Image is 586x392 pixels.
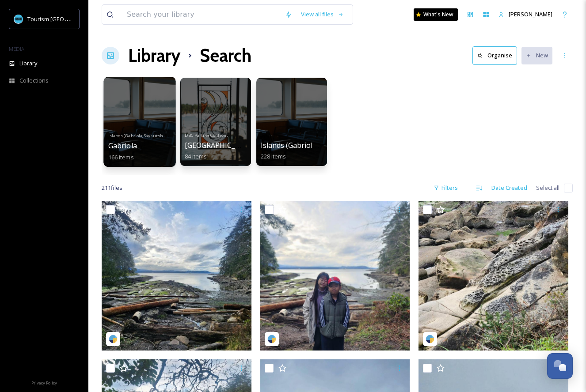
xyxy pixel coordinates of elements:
[536,184,559,192] span: Select all
[261,140,400,150] span: Islands (Gabriola, Saysutshun, Protection)
[547,353,573,379] button: Open Chat
[102,184,122,192] span: 211 file s
[267,335,276,343] img: snapsea-logo.png
[108,141,137,151] span: Gabriola
[14,23,21,30] img: website_grey.svg
[19,76,49,85] span: Collections
[260,201,410,351] img: rahyeyun6722-18085330789537064.jpeg
[31,380,57,386] span: Privacy Policy
[487,179,532,196] div: Date Created
[27,15,107,23] span: Tourism [GEOGRAPHIC_DATA]
[25,14,43,21] div: v 4.0.25
[9,45,24,52] span: MEDIA
[509,10,552,18] span: [PERSON_NAME]
[24,51,31,58] img: tab_domain_overview_orange.svg
[23,23,97,30] div: Domain: [DOMAIN_NAME]
[200,42,251,69] h1: Search
[297,6,348,23] a: View all files
[185,152,207,160] span: 84 items
[521,47,552,64] button: New
[19,59,37,68] span: Library
[88,51,95,58] img: tab_keywords_by_traffic_grey.svg
[472,46,517,64] button: Organise
[14,15,23,23] img: tourism_nanaimo_logo.jpeg
[14,14,21,21] img: logo_orange.svg
[414,8,458,21] a: What's New
[108,132,193,138] span: Islands (Gabriola, Saysutshun, Protection)
[429,179,462,196] div: Filters
[261,141,400,160] a: Islands (Gabriola, Saysutshun, Protection)228 items
[185,130,256,160] a: DBC Partner Contrent[GEOGRAPHIC_DATA]84 items
[472,46,521,64] a: Organise
[426,335,434,343] img: snapsea-logo.png
[108,153,134,161] span: 166 items
[419,201,568,351] img: rahyeyun6722-18065321191768126.jpeg
[261,152,286,160] span: 228 items
[494,6,557,23] a: [PERSON_NAME]
[98,52,149,58] div: Keywords by Traffic
[185,132,228,138] span: DBC Partner Contrent
[31,377,57,388] a: Privacy Policy
[109,335,118,343] img: snapsea-logo.png
[122,5,281,24] input: Search your library
[102,201,251,351] img: rahyeyun6722-18138928378378452.jpeg
[128,42,180,69] a: Library
[34,52,79,58] div: Domain Overview
[108,130,193,161] a: Islands (Gabriola, Saysutshun, Protection)Gabriola166 items
[185,140,256,150] span: [GEOGRAPHIC_DATA]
